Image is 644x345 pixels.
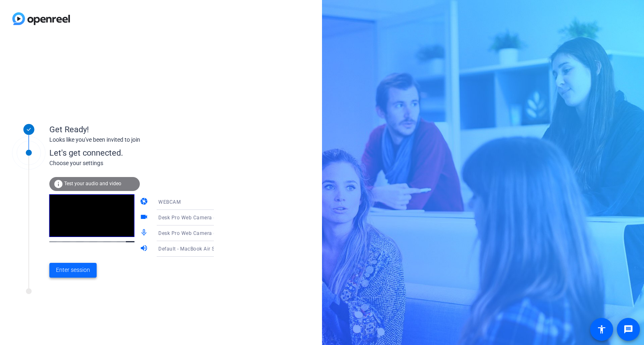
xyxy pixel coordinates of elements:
[140,228,150,238] mat-icon: mic_none
[158,199,181,205] span: WEBCAM
[49,147,231,159] div: Let's get connected.
[53,179,63,189] mat-icon: info
[158,230,243,236] span: Desk Pro Web Camera (05a6:0b04)
[49,159,231,168] div: Choose your settings
[140,244,150,254] mat-icon: volume_up
[49,136,214,144] div: Looks like you've been invited to join
[623,324,633,334] mat-icon: message
[158,245,256,252] span: Default - MacBook Air Speakers (Built-in)
[597,324,607,334] mat-icon: accessibility
[140,197,150,207] mat-icon: camera
[49,263,97,278] button: Enter session
[64,181,121,186] span: Test your audio and video
[158,214,243,221] span: Desk Pro Web Camera (05a6:0b04)
[140,213,150,223] mat-icon: videocam
[56,266,90,274] span: Enter session
[49,123,214,136] div: Get Ready!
